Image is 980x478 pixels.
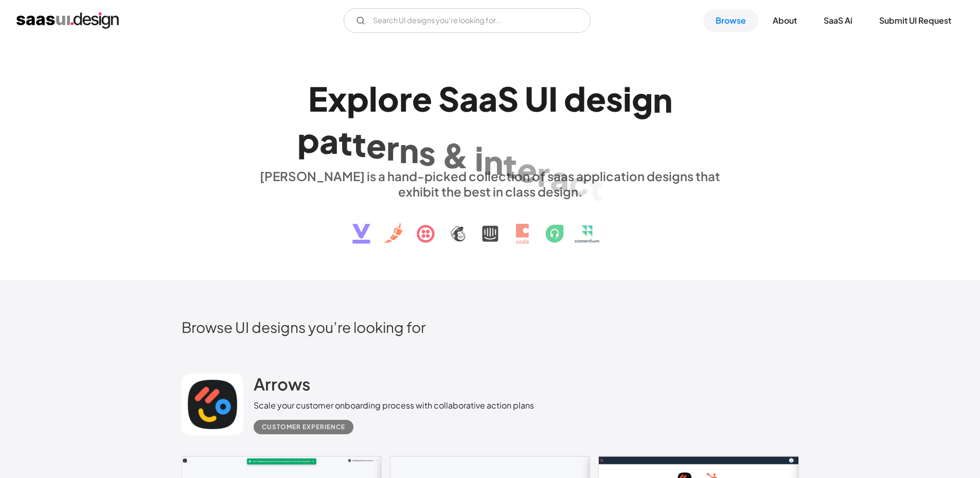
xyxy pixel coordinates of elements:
[338,122,352,162] div: t
[254,374,310,399] a: Arrows
[653,80,672,119] div: n
[254,168,727,199] div: [PERSON_NAME] is a hand-picked collection of saas application designs that exhibit the best in cl...
[478,79,497,118] div: a
[344,8,591,33] input: Search UI designs you're looking for...
[537,153,550,193] div: r
[412,79,432,118] div: e
[497,79,519,118] div: S
[459,79,478,118] div: a
[419,133,436,172] div: s
[352,124,366,164] div: t
[867,9,964,32] a: Submit UI Request
[369,79,378,118] div: l
[569,163,589,202] div: c
[564,79,586,118] div: d
[366,126,386,165] div: e
[760,9,809,32] a: About
[344,8,591,33] form: Email Form
[475,138,484,178] div: i
[548,79,558,118] div: I
[328,79,347,118] div: x
[438,79,459,118] div: S
[319,121,338,161] div: a
[16,12,119,29] a: home
[586,79,606,118] div: e
[254,374,310,394] h2: Arrows
[297,120,319,160] div: p
[550,158,569,198] div: a
[811,9,865,32] a: SaaS Ai
[378,79,399,118] div: o
[525,79,548,118] div: U
[589,167,603,207] div: t
[623,79,632,118] div: i
[606,79,623,118] div: s
[517,149,537,189] div: e
[262,421,345,433] div: Customer Experience
[632,79,653,119] div: g
[308,79,328,118] div: E
[386,128,399,167] div: r
[442,135,469,175] div: &
[399,130,419,170] div: n
[254,79,727,158] h1: Explore SaaS UI design patterns & interactions.
[182,318,799,336] h2: Browse UI designs you’re looking for
[347,79,369,118] div: p
[484,142,503,182] div: n
[503,146,517,185] div: t
[334,199,646,253] img: text, icon, saas logo
[703,9,758,32] a: Browse
[399,79,412,118] div: r
[254,399,534,412] div: Scale your customer onboarding process with collaborative action plans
